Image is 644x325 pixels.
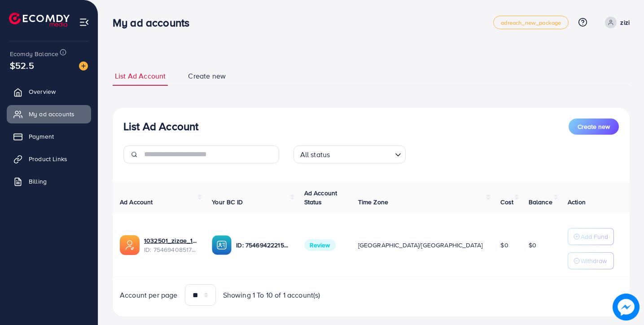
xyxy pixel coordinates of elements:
span: Overview [29,87,56,96]
a: My ad accounts [7,105,91,123]
span: $0 [500,241,508,250]
span: Account per page [120,290,178,300]
a: zizi [601,17,630,28]
span: Your BC ID [212,198,243,206]
div: Search for option [294,145,406,163]
img: logo [9,13,70,26]
span: Time Zone [358,198,388,206]
span: List Ad Account [115,71,166,81]
button: Create new [569,119,619,135]
img: menu [79,17,89,27]
span: Payment [29,132,54,141]
span: All status [298,148,332,161]
span: Ecomdy Balance [10,49,58,58]
span: My ad accounts [29,110,74,119]
a: Billing [7,172,91,190]
span: Showing 1 To 10 of 1 account(s) [223,290,320,300]
p: ID: 7546942221543882753 [236,240,289,250]
span: $0 [529,241,536,250]
span: Create new [188,71,226,81]
div: <span class='underline'>1032501_zizae_1757159488431</span></br>7546940851759988744 [144,236,197,255]
img: image [614,295,637,318]
a: Payment [7,127,91,145]
h3: List Ad Account [123,120,198,133]
span: Create new [578,122,610,131]
a: 1032501_zizae_1757159488431 [144,236,197,245]
span: Balance [529,198,552,206]
span: $52.5 [10,59,34,72]
span: Review [304,239,336,251]
span: Ad Account Status [304,189,337,206]
span: adreach_new_package [501,20,561,26]
span: ID: 7546940851759988744 [144,245,197,254]
p: zizi [620,17,630,28]
button: Add Fund [568,228,614,245]
a: Product Links [7,150,91,168]
span: [GEOGRAPHIC_DATA]/[GEOGRAPHIC_DATA] [358,241,483,250]
input: Search for option [333,146,391,161]
span: Action [568,198,586,206]
h3: My ad accounts [113,16,197,29]
img: image [79,61,88,70]
p: Withdraw [581,255,607,266]
p: Add Fund [581,231,608,242]
img: ic-ads-acc.e4c84228.svg [120,235,140,255]
img: ic-ba-acc.ded83a64.svg [212,235,232,255]
span: Cost [500,198,513,206]
span: Billing [29,177,47,186]
span: Product Links [29,154,67,163]
a: adreach_new_package [493,16,569,29]
span: Ad Account [120,198,153,206]
button: Withdraw [568,252,614,269]
a: Overview [7,83,91,101]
